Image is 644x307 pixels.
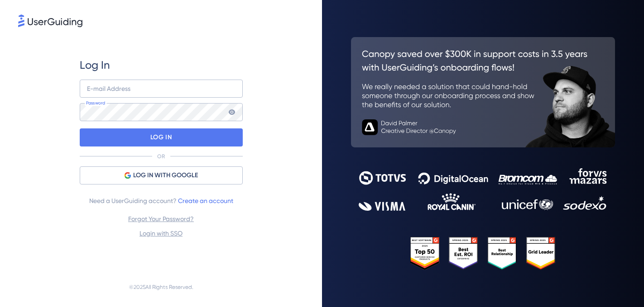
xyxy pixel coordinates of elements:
a: Forgot Your Password? [128,215,194,222]
span: LOG IN WITH GOOGLE [133,170,198,181]
input: example@company.com [80,80,243,98]
img: 8faab4ba6bc7696a72372aa768b0286c.svg [18,14,82,27]
a: Create an account [178,197,233,204]
img: 25303e33045975176eb484905ab012ff.svg [410,237,556,270]
span: Need a UserGuiding account? [89,195,233,206]
a: Login with SSO [139,230,183,237]
p: OR [157,153,165,160]
img: 26c0aa7c25a843aed4baddd2b5e0fa68.svg [351,37,615,147]
p: LOG IN [150,130,172,145]
span: © 2025 All Rights Reserved. [129,282,193,293]
img: 9302ce2ac39453076f5bc0f2f2ca889b.svg [359,168,607,210]
span: Log In [80,58,110,72]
